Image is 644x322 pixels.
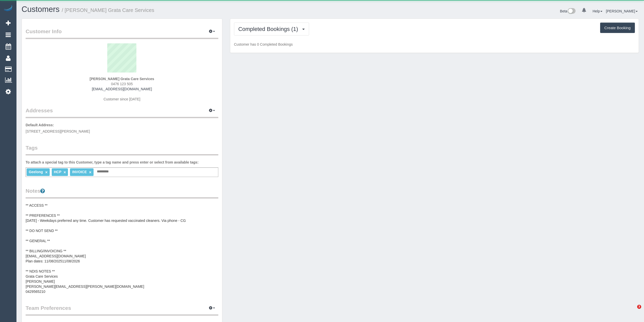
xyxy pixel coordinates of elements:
[593,9,602,13] a: Help
[103,97,140,101] span: Customer since [DATE]
[234,23,309,35] button: Completed Bookings (1)
[234,42,635,47] p: Customer has 0 Completed Bookings
[22,5,60,14] a: Customers
[89,170,91,174] a: ×
[567,8,576,15] img: New interface
[238,26,301,32] span: Completed Bookings (1)
[627,305,639,317] iframe: Intercom live chat
[92,87,152,91] a: [EMAIL_ADDRESS][DOMAIN_NAME]
[606,9,638,13] a: [PERSON_NAME]
[26,160,199,165] label: To attach a special tag to this Customer, type a tag name and press enter or select from availabl...
[26,122,54,128] label: Default Address:
[600,23,635,33] button: Create Booking
[3,5,13,12] img: Automaid Logo
[26,144,218,155] legend: Tags
[72,170,87,174] span: INVOICE
[62,7,154,13] small: / [PERSON_NAME] Grata Care Services
[26,129,90,133] span: [STREET_ADDRESS][PERSON_NAME]
[45,170,47,174] a: ×
[637,305,641,309] span: 3
[560,9,576,13] a: Beta
[26,28,218,39] legend: Customer Info
[29,170,43,174] span: Geelong
[64,170,66,174] a: ×
[54,170,61,174] span: HCP
[111,82,133,86] span: 0476 123 505
[26,203,218,294] pre: ** ACCESS ** ** PREFERENCES ** [DATE] - Weekdays preferred any time. Customer has requested vacci...
[90,77,154,81] strong: [PERSON_NAME] Grata Care Services
[26,187,218,199] legend: Notes
[26,304,218,316] legend: Team Preferences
